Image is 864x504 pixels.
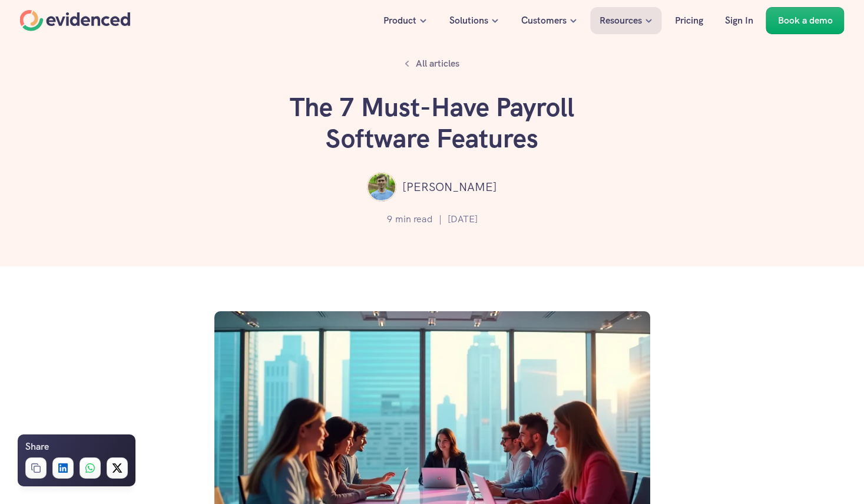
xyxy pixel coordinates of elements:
[383,13,416,28] p: Product
[256,92,609,154] h1: The 7 Must-Have Payroll Software Features
[25,439,49,454] h6: Share
[367,172,396,202] img: ""
[778,13,833,28] p: Book a demo
[439,212,442,227] p: |
[675,13,703,28] p: Pricing
[20,10,131,31] a: Home
[666,7,712,34] a: Pricing
[402,177,497,196] p: [PERSON_NAME]
[766,7,845,34] a: Book a demo
[395,212,433,227] p: min read
[521,13,567,28] p: Customers
[725,13,753,28] p: Sign In
[449,13,488,28] p: Solutions
[448,212,478,227] p: [DATE]
[600,13,642,28] p: Resources
[416,56,459,71] p: All articles
[398,53,466,74] a: All articles
[716,7,762,34] a: Sign In
[387,212,392,227] p: 9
